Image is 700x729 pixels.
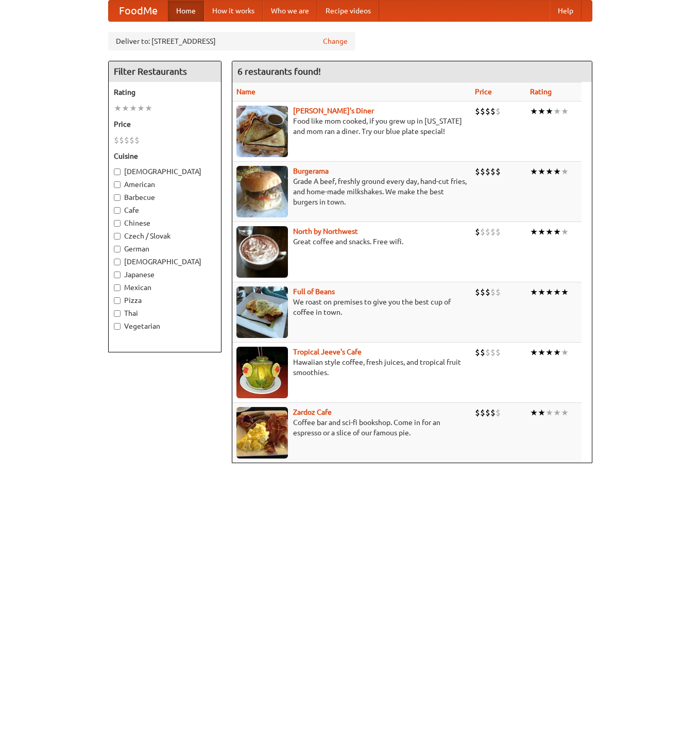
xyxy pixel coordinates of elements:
[114,284,121,291] input: Mexican
[236,116,467,137] p: Food like mom cooked, if you grew up in [US_STATE] and mom ran a diner. Try our blue plate special!
[114,272,121,278] input: Japanese
[485,286,490,298] li: $
[530,88,552,96] a: Rating
[553,106,561,117] li: ★
[293,348,362,356] b: Tropical Jeeve's Cafe
[550,1,582,21] a: Help
[475,286,480,298] li: $
[236,106,288,157] img: sallys.jpg
[124,134,129,146] li: $
[496,166,501,177] li: $
[538,106,545,117] li: ★
[114,231,216,241] label: Czech / Slovak
[114,308,216,318] label: Thai
[114,87,216,97] h5: Rating
[114,119,216,129] h5: Price
[114,207,121,214] input: Cafe
[114,259,121,265] input: [DEMOGRAPHIC_DATA]
[485,407,490,418] li: $
[119,134,124,146] li: $
[114,168,121,175] input: [DEMOGRAPHIC_DATA]
[530,286,538,298] li: ★
[561,347,569,358] li: ★
[323,36,348,46] a: Change
[480,226,485,238] li: $
[496,226,501,238] li: $
[530,166,538,177] li: ★
[114,244,216,254] label: German
[545,166,553,177] li: ★
[145,103,152,114] li: ★
[114,218,216,228] label: Chinese
[538,286,545,298] li: ★
[114,310,121,317] input: Thai
[317,1,379,21] a: Recipe videos
[496,407,501,418] li: $
[114,134,119,146] li: $
[561,226,569,238] li: ★
[553,407,561,418] li: ★
[545,407,553,418] li: ★
[561,407,569,418] li: ★
[475,407,480,418] li: $
[114,166,216,177] label: [DEMOGRAPHIC_DATA]
[236,297,467,317] p: We roast on premises to give you the best cup of coffee in town.
[236,417,467,438] p: Coffee bar and sci-fi bookshop. Come in for an espresso or a slice of our famous pie.
[114,103,122,114] li: ★
[538,226,545,238] li: ★
[490,347,496,358] li: $
[236,407,288,459] img: zardoz.jpg
[237,66,321,76] ng-pluralize: 6 restaurants found!
[109,61,221,82] h4: Filter Restaurants
[480,106,485,117] li: $
[114,205,216,215] label: Cafe
[485,166,490,177] li: $
[134,134,140,146] li: $
[496,286,501,298] li: $
[114,269,216,280] label: Japanese
[236,357,467,378] p: Hawaiian style coffee, fresh juices, and tropical fruit smoothies.
[496,106,501,117] li: $
[236,286,288,338] img: beans.jpg
[490,166,496,177] li: $
[293,107,374,115] a: [PERSON_NAME]'s Diner
[538,347,545,358] li: ★
[475,106,480,117] li: $
[530,407,538,418] li: ★
[122,103,129,114] li: ★
[480,407,485,418] li: $
[485,106,490,117] li: $
[561,286,569,298] li: ★
[114,295,216,306] label: Pizza
[236,236,467,247] p: Great coffee and snacks. Free wifi.
[545,347,553,358] li: ★
[553,166,561,177] li: ★
[538,407,545,418] li: ★
[108,32,355,50] div: Deliver to: [STREET_ADDRESS]
[561,106,569,117] li: ★
[475,347,480,358] li: $
[480,166,485,177] li: $
[475,226,480,238] li: $
[530,226,538,238] li: ★
[490,407,496,418] li: $
[293,227,358,235] a: North by Northwest
[114,181,121,188] input: American
[490,106,496,117] li: $
[293,167,329,175] a: Burgerama
[114,220,121,227] input: Chinese
[114,192,216,202] label: Barbecue
[114,151,216,161] h5: Cuisine
[530,347,538,358] li: ★
[114,323,121,330] input: Vegetarian
[236,226,288,278] img: north.jpg
[293,287,335,296] a: Full of Beans
[490,286,496,298] li: $
[553,286,561,298] li: ★
[485,347,490,358] li: $
[475,88,492,96] a: Price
